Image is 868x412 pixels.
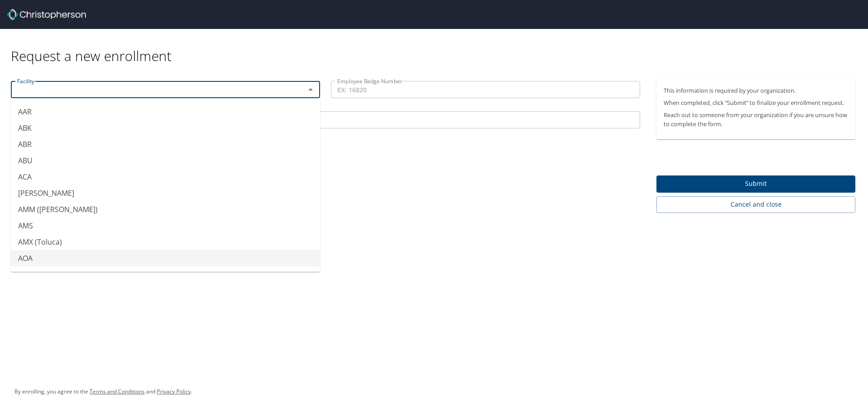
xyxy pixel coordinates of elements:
[14,380,192,403] div: By enrolling, you agree to the and .
[664,111,848,128] p: Reach out to someone from your organization if you are unsure how to complete the form.
[11,218,320,234] li: AMS
[11,120,320,136] li: ABK
[11,111,640,128] input: EX:
[11,104,320,120] li: AAR
[11,152,320,169] li: ABU
[656,196,855,213] button: Cancel and close
[664,199,848,210] span: Cancel and close
[7,9,86,20] img: cbt logo
[11,266,320,283] li: AOS
[11,169,320,185] li: ACA
[11,201,320,218] li: AMM ([PERSON_NAME])
[664,178,848,189] span: Submit
[11,250,320,266] li: AOA
[656,175,855,193] button: Submit
[11,29,863,65] div: Request a new enrollment
[304,83,317,96] button: Close
[664,99,848,107] p: When completed, click “Submit” to finalize your enrollment request.
[11,185,320,201] li: [PERSON_NAME]
[331,81,640,98] input: EX: 16820
[157,388,191,395] a: Privacy Policy
[11,234,320,250] li: AMX (Toluca)
[664,86,848,95] p: This information is required by your organization.
[11,136,320,152] li: ABR
[90,388,145,395] a: Terms and Conditions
